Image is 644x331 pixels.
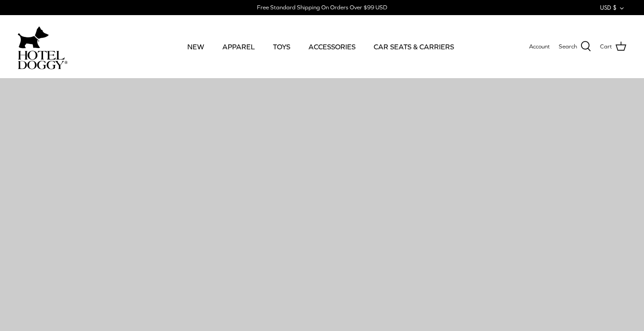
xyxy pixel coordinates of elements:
[300,32,363,62] a: ACCESSORIES
[257,4,387,12] div: Free Standard Shipping On Orders Over $99 USD
[18,24,67,69] a: hoteldoggycom
[600,42,612,52] span: Cart
[214,32,263,62] a: APPAREL
[529,43,550,50] span: Account
[265,32,298,62] a: TOYS
[257,1,387,14] a: Free Standard Shipping On Orders Over $99 USD
[529,42,550,52] a: Account
[132,32,510,62] div: Primary navigation
[18,24,49,51] img: dog-icon.svg
[179,32,212,62] a: NEW
[559,42,577,52] span: Search
[600,41,626,52] a: Cart
[559,41,591,52] a: Search
[18,51,67,69] img: hoteldoggycom
[366,32,462,62] a: CAR SEATS & CARRIERS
